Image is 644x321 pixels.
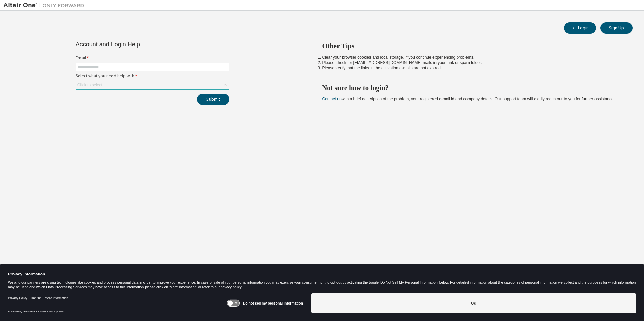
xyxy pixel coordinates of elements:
h2: Not sure how to login? [322,83,621,92]
div: Account and Login Help [76,42,199,47]
label: Email [76,55,229,61]
div: Click to select [76,81,229,89]
label: Select what you need help with [76,73,229,79]
div: Click to select [77,82,102,88]
h2: Other Tips [322,42,621,50]
img: Altair One [3,2,88,9]
li: Please verify that the links in the activation e-mails are not expired. [322,65,621,71]
span: with a brief description of the problem, your registered e-mail id and company details. Our suppo... [322,97,615,101]
button: Login [564,22,596,34]
a: Contact us [322,97,342,101]
button: Sign Up [600,22,633,34]
li: Please check for [EMAIL_ADDRESS][DOMAIN_NAME] mails in your junk or spam folder. [322,60,621,65]
button: Submit [197,94,229,105]
li: Clear your browser cookies and local storage, if you continue experiencing problems. [322,55,621,60]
